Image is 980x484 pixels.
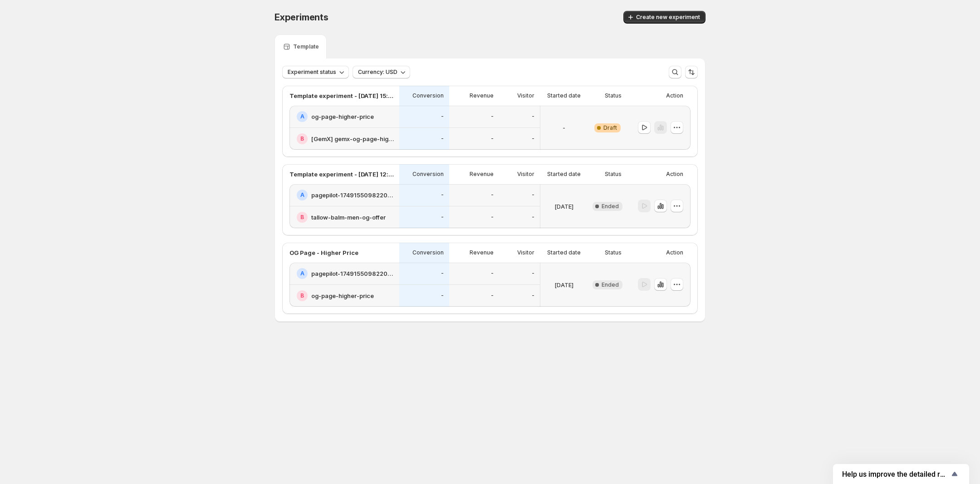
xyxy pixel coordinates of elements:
p: OG Page - Higher Price [289,248,358,257]
h2: og-page-higher-price [311,112,374,121]
p: Conversion [412,171,444,178]
span: Experiment status [288,68,336,76]
p: Revenue [470,171,494,178]
p: - [491,191,494,199]
p: Started date [547,171,581,178]
span: Help us improve the detailed report for A/B campaigns [842,470,949,479]
h2: B [300,214,304,221]
span: Experiments [274,12,328,23]
p: - [491,135,494,142]
p: - [441,292,444,299]
span: Draft [603,124,617,132]
p: - [491,292,494,299]
p: [DATE] [554,280,573,289]
p: - [441,270,444,277]
p: - [532,113,534,120]
h2: B [300,292,304,299]
span: Create new experiment [636,14,700,21]
p: - [441,214,444,221]
button: Create new experiment [623,11,706,24]
p: Action [666,92,683,99]
p: - [532,191,534,199]
p: Visitor [517,171,534,178]
p: - [441,191,444,199]
p: - [491,214,494,221]
p: Started date [547,92,581,99]
p: - [532,135,534,142]
button: Sort the results [685,66,698,78]
h2: A [300,270,304,277]
p: - [441,113,444,120]
button: Experiment status [282,66,349,78]
p: - [491,113,494,120]
p: - [532,292,534,299]
h2: pagepilot-1749155098220-358935 [311,269,394,278]
button: Show survey - Help us improve the detailed report for A/B campaigns [842,469,960,479]
p: Template [293,43,319,50]
p: Action [666,249,683,256]
p: Status [605,171,622,178]
p: Conversion [412,92,444,99]
h2: pagepilot-1749155098220-358935 [311,191,394,200]
p: Revenue [470,249,494,256]
p: [DATE] [554,202,573,211]
p: Started date [547,249,581,256]
p: - [563,123,565,132]
p: Revenue [470,92,494,99]
p: - [532,214,534,221]
p: - [532,270,534,277]
p: Visitor [517,249,534,256]
p: Template experiment - [DATE] 15:25:13 [289,91,394,100]
p: Template experiment - [DATE] 12:26:12 [289,170,394,179]
p: Visitor [517,92,534,99]
p: Conversion [412,249,444,256]
h2: A [300,113,304,120]
p: Status [605,249,622,256]
p: Action [666,171,683,178]
h2: A [300,191,304,199]
p: Status [605,92,622,99]
span: Currency: USD [358,68,397,76]
h2: og-page-higher-price [311,291,374,300]
button: Currency: USD [353,66,410,78]
h2: B [300,135,304,142]
h2: tallow-balm-men-og-offer [311,213,386,222]
p: - [441,135,444,142]
span: Ended [602,203,619,210]
p: - [491,270,494,277]
span: Ended [602,281,619,288]
h2: [GemX] gemx-og-page-higher-price [311,134,394,143]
